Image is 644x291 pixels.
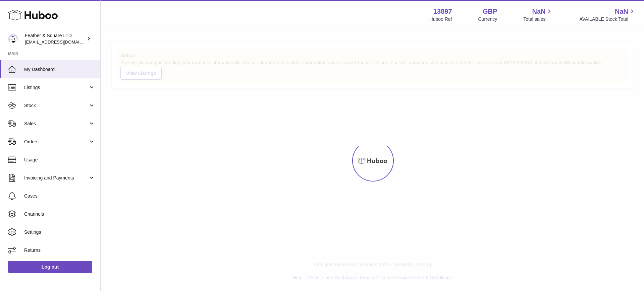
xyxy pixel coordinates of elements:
[523,16,553,22] span: Total sales
[24,175,88,181] span: Invoicing and Payments
[25,32,85,45] div: Feather & Square LTD
[24,102,88,109] span: Stock
[24,229,95,235] span: Settings
[430,16,452,22] div: Huboo Ref
[615,7,628,16] span: NaN
[483,7,497,16] strong: GBP
[24,121,88,127] span: Sales
[24,84,88,91] span: Listings
[523,7,553,22] a: NaN Total sales
[25,39,99,45] span: [EMAIL_ADDRESS][DOMAIN_NAME]
[478,16,497,22] div: Currency
[24,157,95,163] span: Usage
[8,34,18,44] img: feathernsquare@gmail.com
[433,7,452,16] strong: 13897
[24,139,88,145] span: Orders
[532,7,545,16] span: NaN
[579,16,636,22] span: AVAILABLE Stock Total
[8,261,92,273] a: Log out
[24,211,95,217] span: Channels
[579,7,636,22] a: NaN AVAILABLE Stock Total
[24,247,95,253] span: Returns
[24,193,95,199] span: Cases
[24,66,95,73] span: My Dashboard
